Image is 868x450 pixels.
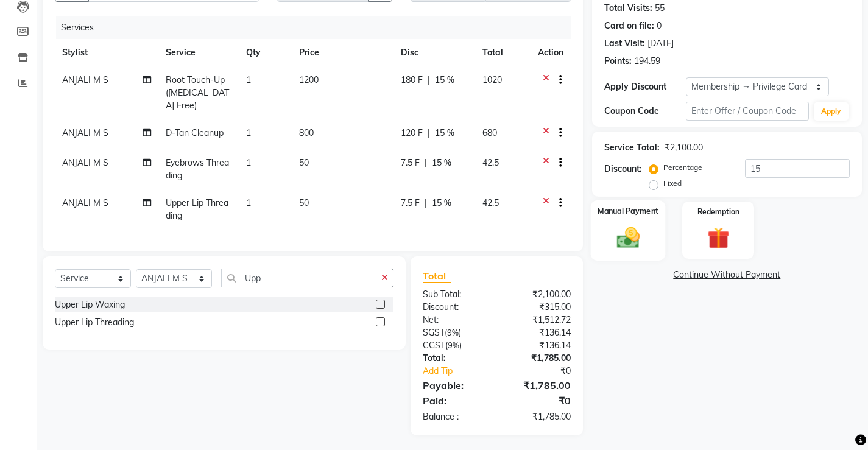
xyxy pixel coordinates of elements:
div: Total Visits: [604,2,652,15]
label: Percentage [663,162,702,173]
th: Total [475,39,530,66]
span: | [428,74,430,86]
div: ₹1,785.00 [496,378,579,393]
span: 15 % [432,197,451,209]
span: 15 % [435,127,454,139]
span: Eyebrows Threading [166,157,229,181]
span: 42.5 [482,157,499,168]
img: _cash.svg [609,224,646,250]
th: Disc [393,39,476,66]
div: Balance : [414,410,496,423]
div: Coupon Code [604,105,686,118]
div: 194.59 [634,55,660,68]
span: 9% [447,328,459,337]
span: Upper Lip Threading [166,197,228,221]
div: ₹2,100.00 [665,141,703,154]
span: 1200 [299,74,319,85]
span: 15 % [435,74,454,86]
img: _gift.svg [700,225,736,252]
span: | [425,197,427,209]
span: 7.5 F [401,197,420,209]
div: Discount: [604,163,642,175]
div: ₹0 [496,393,579,408]
th: Stylist [55,39,158,66]
span: 1020 [482,74,502,85]
span: 1 [246,197,251,208]
span: ANJALI M S [62,74,108,85]
span: 50 [299,197,309,208]
div: Upper Lip Threading [55,316,134,329]
div: ₹315.00 [496,301,579,314]
button: Apply [814,102,849,121]
div: Apply Discount [604,80,686,93]
label: Fixed [663,178,682,189]
span: Root Touch-Up ([MEDICAL_DATA] Free) [166,74,229,111]
div: Services [56,16,580,39]
div: ₹1,512.72 [496,314,579,326]
th: Service [158,39,239,66]
span: | [425,156,427,169]
label: Manual Payment [598,205,658,217]
span: ANJALI M S [62,157,108,168]
div: Upper Lip Waxing [55,298,125,311]
div: 55 [655,2,665,15]
span: 42.5 [482,197,499,208]
div: Points: [604,55,632,68]
div: Last Visit: [604,37,645,50]
div: ₹1,785.00 [496,352,579,365]
div: ₹136.14 [496,326,579,339]
div: 0 [657,19,662,32]
span: 1 [246,74,251,85]
span: ANJALI M S [62,127,108,138]
th: Action [531,39,571,66]
div: [DATE] [647,37,674,50]
span: D-Tan Cleanup [166,127,224,138]
input: Search or Scan [221,269,376,287]
div: Paid: [414,393,496,408]
span: 680 [482,127,497,138]
div: Net: [414,314,496,326]
span: 15 % [432,156,451,169]
span: CGST [423,340,445,351]
div: Sub Total: [414,288,496,301]
div: ₹136.14 [496,339,579,352]
a: Add Tip [414,365,510,378]
div: ₹2,100.00 [496,288,579,301]
th: Qty [239,39,292,66]
div: Service Total: [604,141,660,154]
div: Total: [414,352,496,365]
span: 1 [246,127,251,138]
div: Card on file: [604,19,654,32]
span: 1 [246,157,251,168]
span: ANJALI M S [62,197,108,208]
div: ( ) [414,326,496,339]
span: 800 [299,127,314,138]
span: 120 F [401,127,423,139]
span: 50 [299,157,309,168]
div: Payable: [414,378,496,393]
input: Enter Offer / Coupon Code [686,102,809,121]
label: Redemption [697,206,739,217]
span: | [428,127,430,139]
span: 7.5 F [401,156,420,169]
div: ₹0 [510,365,580,378]
span: Total [423,270,451,283]
span: 180 F [401,74,423,86]
span: 9% [448,340,459,350]
div: Discount: [414,301,496,314]
a: Continue Without Payment [595,269,859,281]
span: SGST [423,327,445,338]
div: ( ) [414,339,496,352]
th: Price [292,39,393,66]
div: ₹1,785.00 [496,410,579,423]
